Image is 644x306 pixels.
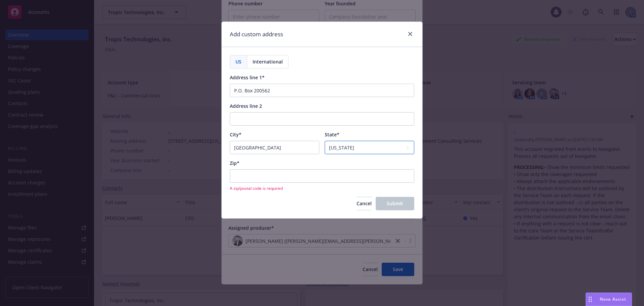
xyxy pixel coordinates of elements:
button: Submit [376,197,414,210]
span: City* [230,131,241,138]
span: Address line 1* [230,74,265,81]
span: Address line 2 [230,103,262,109]
h1: Add custom address [230,30,283,39]
span: International [253,58,283,65]
span: US [235,58,241,65]
span: Nova Assist [600,296,626,302]
div: Drag to move [586,293,594,306]
button: Nova Assist [586,293,632,306]
span: Cancel [357,200,372,207]
button: Cancel [357,197,372,210]
span: A zip/postal code is required [230,185,414,191]
a: close [406,30,414,38]
span: Submit [387,200,403,207]
span: State* [325,131,339,138]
